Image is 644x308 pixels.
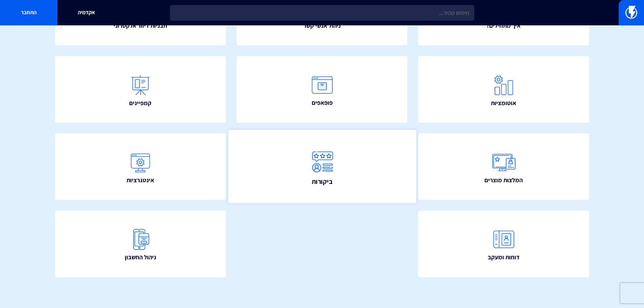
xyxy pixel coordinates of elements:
[312,98,333,107] span: פופאפים
[228,130,416,203] a: ביקורות
[237,56,408,123] a: פופאפים
[484,176,523,185] span: המלצות מוצרים
[418,56,589,123] a: אוטומציות
[55,56,226,123] a: קמפיינים
[312,177,333,186] span: ביקורות
[491,99,516,108] span: אוטומציות
[125,253,156,262] span: ניהול החשבון
[418,211,589,277] a: דוחות ומעקב
[126,176,154,185] span: אינטגרציות
[418,133,589,200] a: המלצות מוצרים
[303,21,341,30] span: ניהול אנשי קשר
[55,133,226,200] a: אינטגרציות
[488,253,520,262] span: דוחות ומעקב
[129,99,151,108] span: קמפיינים
[170,5,474,21] input: חיפוש מהיר...
[55,211,226,277] a: ניהול החשבון
[114,21,167,30] span: תבניות דיוור אלקטרוני
[486,21,521,30] span: איך מתחילים?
